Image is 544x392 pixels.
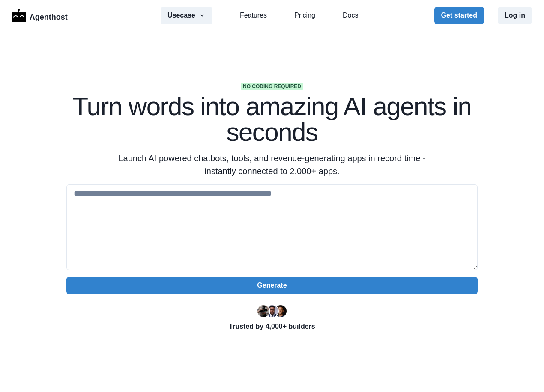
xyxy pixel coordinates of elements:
[66,94,478,145] h1: Turn words into amazing AI agents in seconds
[30,8,68,23] p: Agenthost
[275,305,287,317] img: Kent Dodds
[161,7,212,24] button: Usecase
[241,83,303,90] span: No coding required
[240,10,267,21] a: Features
[266,305,278,317] img: Segun Adebayo
[343,10,358,21] a: Docs
[66,321,478,332] p: Trusted by 4,000+ builders
[12,9,26,22] img: Logo
[294,10,315,21] a: Pricing
[108,152,436,178] p: Launch AI powered chatbots, tools, and revenue-generating apps in record time - instantly connect...
[66,277,478,294] button: Generate
[257,305,269,317] img: Ryan Florence
[12,8,68,23] a: LogoAgenthost
[434,7,484,24] button: Get started
[498,7,532,24] button: Log in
